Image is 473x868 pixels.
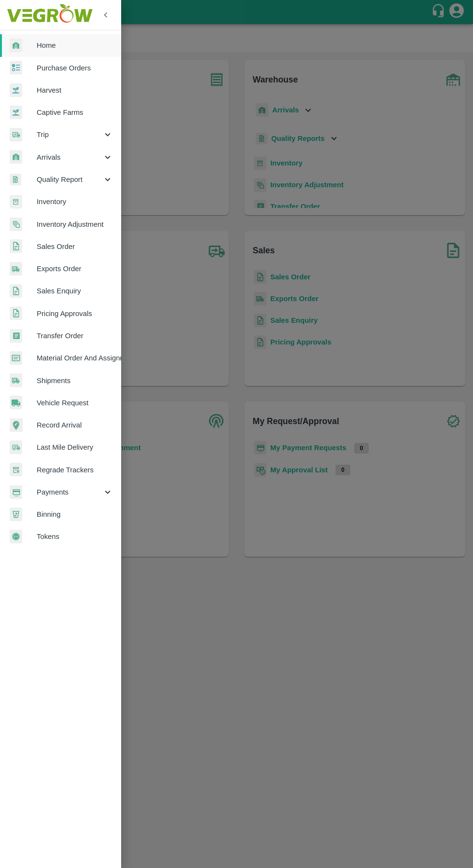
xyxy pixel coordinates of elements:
img: shipments [10,373,22,387]
img: harvest [10,83,22,97]
span: Tokens [37,531,113,542]
img: whTracker [10,463,22,477]
span: Purchase Orders [37,63,113,73]
span: Arrivals [37,152,102,163]
span: Payments [37,487,102,497]
span: Inventory [37,196,113,207]
span: Material Order And Assignment [37,353,113,363]
span: Captive Farms [37,107,113,118]
span: Record Arrival [37,420,113,430]
img: whArrival [10,150,22,164]
span: Quality Report [37,174,102,185]
img: sales [10,239,22,253]
img: centralMaterial [10,351,22,365]
span: Inventory Adjustment [37,219,113,230]
span: Sales Order [37,241,113,252]
img: whArrival [10,39,22,53]
img: inventory [10,217,22,231]
span: Exports Order [37,263,113,274]
img: sales [10,306,22,320]
img: recordArrival [10,418,23,432]
img: delivery [10,128,22,142]
img: qualityReport [10,174,21,186]
img: whTransfer [10,329,22,343]
img: whInventory [10,195,22,209]
img: tokens [10,530,22,544]
span: Home [37,40,113,51]
span: Binning [37,509,113,520]
span: Trip [37,129,102,140]
img: reciept [10,61,22,75]
img: payment [10,485,22,499]
span: Regrade Trackers [37,465,113,475]
img: harvest [10,105,22,120]
span: Pricing Approvals [37,308,113,319]
span: Vehicle Request [37,398,113,408]
img: vehicle [10,396,22,410]
img: sales [10,284,22,298]
img: bin [10,508,22,521]
span: Transfer Order [37,331,113,341]
img: delivery [10,441,22,455]
span: Harvest [37,85,113,96]
img: shipments [10,262,22,276]
span: Last Mile Delivery [37,442,113,453]
span: Sales Enquiry [37,286,113,296]
span: Shipments [37,375,113,386]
